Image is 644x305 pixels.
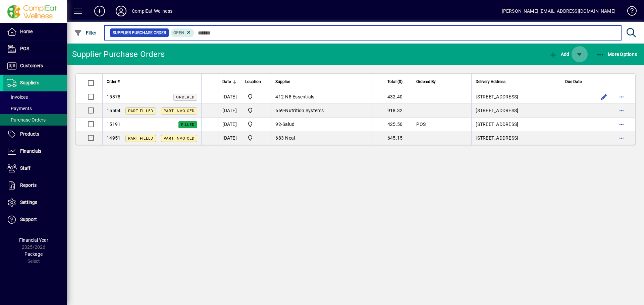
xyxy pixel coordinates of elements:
span: 669 [275,108,284,113]
a: Support [3,211,67,228]
span: Financials [20,148,41,154]
td: 432.40 [372,90,412,104]
span: Total ($) [387,78,402,85]
a: POS [3,41,67,57]
button: Edit [599,91,609,102]
span: 14951 [107,135,120,141]
button: More Options [595,48,639,60]
span: Customers [20,63,43,68]
span: Ordered [176,95,195,99]
span: Payments [7,106,32,111]
a: Knowledge Base [622,1,636,23]
td: [DATE] [218,104,241,118]
td: - [271,90,372,104]
td: [STREET_ADDRESS] [471,104,561,118]
button: More options [616,133,627,143]
span: Neat [285,135,296,141]
span: Products [20,131,39,137]
span: Part Invoiced [164,136,195,141]
td: [DATE] [218,131,241,145]
span: Package [24,251,43,257]
div: Supplier Purchase Orders [72,49,165,60]
span: Part Filled [128,136,153,141]
a: Staff [3,160,67,177]
span: 15504 [107,108,120,113]
td: 918.32 [372,104,412,118]
button: Add [89,5,110,17]
mat-chip: Completion Status: Open [171,28,195,37]
div: Due Date [565,78,588,85]
span: Salud [282,122,294,127]
span: 15191 [107,122,120,127]
div: ComplEat Wellness [132,6,172,16]
a: Home [3,23,67,40]
span: Invoices [7,94,28,100]
span: Filled [181,123,195,127]
div: Date [222,78,237,85]
td: 425.50 [372,118,412,131]
span: Add [549,52,569,57]
a: Reports [3,177,67,194]
span: Date [222,78,231,85]
div: Location [245,78,267,85]
div: Order # [107,78,197,85]
button: More options [616,105,627,116]
span: 15878 [107,94,120,99]
a: Customers [3,58,67,74]
span: POS [416,122,426,127]
a: Settings [3,194,67,211]
td: - [271,104,372,118]
span: Ordered By [416,78,436,85]
span: Location [245,78,261,85]
span: Supplier [275,78,290,85]
td: - [271,131,372,145]
span: 92 [275,122,281,127]
div: Ordered By [416,78,467,85]
span: ComplEat Wellness [245,120,267,128]
button: Filter [72,27,98,39]
button: Profile [110,5,132,17]
div: Supplier [275,78,368,85]
span: Financial Year [19,237,48,243]
span: Part Filled [128,109,153,113]
span: POS [20,46,29,51]
span: Home [20,29,33,34]
span: Due Date [565,78,582,85]
td: [DATE] [218,118,241,131]
button: More options [616,119,627,130]
td: [STREET_ADDRESS] [471,90,561,104]
td: [STREET_ADDRESS] [471,118,561,131]
span: 412 [275,94,284,99]
span: 683 [275,135,284,141]
td: [STREET_ADDRESS] [471,131,561,145]
td: [DATE] [218,90,241,104]
a: Payments [3,103,67,114]
span: Reports [20,182,37,188]
span: Support [20,217,37,222]
span: Supplier Purchase Order [113,29,166,36]
span: Part Invoiced [164,109,195,113]
div: [PERSON_NAME] [EMAIL_ADDRESS][DOMAIN_NAME] [502,6,615,16]
span: ComplEat Wellness [245,106,267,115]
a: Products [3,126,67,143]
span: Filter [74,30,97,35]
span: Delivery Address [476,78,505,85]
span: Settings [20,200,37,205]
span: N8 Essentials [285,94,314,99]
a: Financials [3,143,67,160]
button: More options [616,91,627,102]
td: - [271,118,372,131]
span: Purchase Orders [7,117,46,123]
span: Order # [107,78,120,85]
td: 645.15 [372,131,412,145]
span: Open [173,30,184,35]
span: ComplEat Wellness [245,93,267,101]
span: Staff [20,165,31,171]
a: Purchase Orders [3,114,67,126]
span: Nutrition Systems [285,108,324,113]
div: Total ($) [376,78,409,85]
span: ComplEat Wellness [245,134,267,142]
span: Suppliers [20,80,39,85]
span: More Options [596,52,637,57]
a: Invoices [3,91,67,103]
